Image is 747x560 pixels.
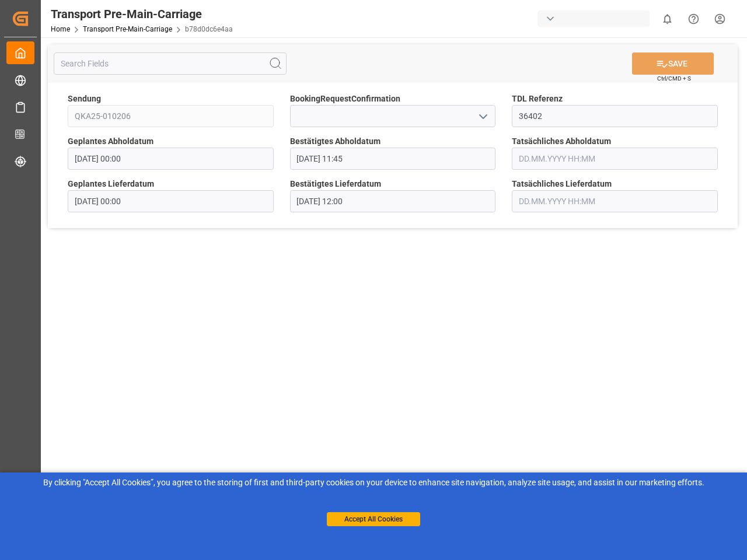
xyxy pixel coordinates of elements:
span: Ctrl/CMD + S [657,74,691,83]
span: Tatsächliches Abholdatum [512,135,611,148]
input: DD.MM.YYYY HH:MM [290,148,496,170]
input: DD.MM.YYYY HH:MM [68,148,274,170]
input: DD.MM.YYYY HH:MM [290,190,496,212]
span: Geplantes Abholdatum [68,135,153,148]
div: By clicking "Accept All Cookies”, you agree to the storing of first and third-party cookies on yo... [8,477,739,489]
input: Search Fields [54,52,287,75]
a: Home [51,25,70,33]
input: DD.MM.YYYY HH:MM [68,190,274,212]
span: TDL Referenz [512,93,563,105]
span: Tatsächliches Lieferdatum [512,178,612,190]
div: Transport Pre-Main-Carriage [51,5,233,23]
button: show 0 new notifications [654,6,680,32]
button: open menu [474,107,491,125]
a: Transport Pre-Main-Carriage [83,25,172,33]
button: Accept All Cookies [327,512,420,526]
button: Help Center [680,6,707,32]
span: BookingRequestConfirmation [290,93,400,105]
span: Sendung [68,93,101,105]
button: SAVE [632,52,714,75]
span: Bestätigtes Lieferdatum [290,178,381,190]
input: DD.MM.YYYY HH:MM [512,190,718,212]
span: Bestätigtes Abholdatum [290,135,381,148]
span: Geplantes Lieferdatum [68,178,154,190]
input: DD.MM.YYYY HH:MM [512,148,718,170]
